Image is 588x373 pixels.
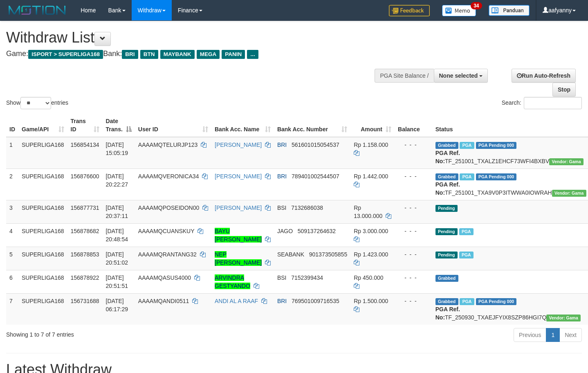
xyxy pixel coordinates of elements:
[18,270,67,293] td: SUPERLIGA168
[103,114,135,137] th: Date Trans.: activate to sort column descending
[71,228,99,234] span: 156878682
[459,228,474,235] span: Marked by aafsoycanthlai
[18,247,67,270] td: SUPERLIGA168
[215,142,262,148] a: [PERSON_NAME]
[274,114,350,137] th: Bank Acc. Number: activate to sort column ascending
[292,173,339,180] span: Copy 789401002544507 to clipboard
[6,4,68,16] img: MOTION_logo.png
[222,50,245,59] span: PANIN
[215,173,262,180] a: [PERSON_NAME]
[28,50,103,59] span: ISPORT > SUPERLIGA168
[354,228,388,234] span: Rp 3.000.000
[71,251,99,258] span: 156878853
[298,228,336,234] span: Copy 509137264632 to clipboard
[6,29,384,46] h1: Withdraw List
[277,173,287,180] span: BRI
[524,97,582,109] input: Search:
[398,227,429,235] div: - - -
[6,327,239,339] div: Showing 1 to 7 of 7 entries
[398,141,429,149] div: - - -
[354,142,388,148] span: Rp 1.158.000
[18,114,67,137] th: Game/API: activate to sort column ascending
[546,315,581,321] span: Vendor URL: https://trx31.1velocity.biz
[435,150,460,164] b: PGA Ref. No:
[292,142,339,148] span: Copy 561601015054537 to clipboard
[350,114,395,137] th: Amount: activate to sort column ascending
[439,72,478,79] span: None selected
[442,5,476,16] img: Button%20Memo.svg
[435,306,460,321] b: PGA Ref. No:
[211,114,274,137] th: Bank Acc. Name: activate to sort column ascending
[389,5,430,16] img: Feedback.jpg
[71,274,99,281] span: 156878922
[398,172,429,180] div: - - -
[6,270,18,293] td: 6
[6,223,18,247] td: 4
[215,251,262,266] a: NEP [PERSON_NAME]
[435,252,458,258] span: Pending
[106,298,128,312] span: [DATE] 06:17:29
[512,69,576,83] a: Run Auto-Refresh
[471,2,482,9] span: 34
[354,251,388,258] span: Rp 1.423.000
[71,298,99,304] span: 156731688
[435,173,458,180] span: Grabbed
[435,181,460,196] b: PGA Ref. No:
[546,328,560,342] a: 1
[138,251,197,258] span: AAAAMQRANTANG32
[6,137,18,169] td: 1
[18,137,67,169] td: SUPERLIGA168
[138,204,199,211] span: AAAAMQPOSEIDON00
[138,142,198,148] span: AAAAMQTELURJP123
[106,274,128,289] span: [DATE] 20:51:51
[215,204,262,211] a: [PERSON_NAME]
[434,69,488,83] button: None selected
[215,298,258,304] a: ANDI AL A RAAF
[395,114,432,137] th: Balance
[71,204,99,211] span: 156877731
[106,251,128,266] span: [DATE] 20:51:02
[138,298,189,304] span: AAAAMQANDI0511
[106,173,128,188] span: [DATE] 20:22:27
[18,169,67,200] td: SUPERLIGA168
[277,142,287,148] span: BRI
[502,97,582,109] label: Search:
[549,158,584,165] span: Vendor URL: https://trx31.1velocity.biz
[292,298,339,304] span: Copy 769501009716535 to clipboard
[514,328,546,342] a: Previous
[277,274,287,281] span: BSI
[460,173,474,180] span: Marked by aafsengchandara
[138,173,199,180] span: AAAAMQVERONICA34
[291,204,323,211] span: Copy 7132686038 to clipboard
[6,114,18,137] th: ID
[398,204,429,212] div: - - -
[354,204,382,219] span: Rp 13.000.000
[106,142,128,156] span: [DATE] 15:05:19
[6,50,384,58] h4: Game: Bank:
[460,142,474,149] span: Marked by aafsengchandara
[6,200,18,223] td: 3
[138,274,191,281] span: AAAAMQASUS4000
[6,293,18,325] td: 7
[291,274,323,281] span: Copy 7152399434 to clipboard
[489,5,530,16] img: panduan.png
[106,204,128,219] span: [DATE] 20:37:11
[398,297,429,305] div: - - -
[18,293,67,325] td: SUPERLIGA168
[160,50,195,59] span: MAYBANK
[460,298,474,305] span: Marked by aafromsomean
[20,97,51,109] select: Showentries
[277,228,293,234] span: JAGO
[354,173,388,180] span: Rp 1.442.000
[135,114,211,137] th: User ID: activate to sort column ascending
[552,190,586,197] span: Vendor URL: https://trx31.1velocity.biz
[277,298,287,304] span: BRI
[138,228,194,234] span: AAAAMQCUANSKUY
[6,247,18,270] td: 5
[435,275,458,282] span: Grabbed
[106,228,128,243] span: [DATE] 20:48:54
[375,69,433,83] div: PGA Site Balance /
[435,298,458,305] span: Grabbed
[354,274,383,281] span: Rp 450.000
[71,173,99,180] span: 156876600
